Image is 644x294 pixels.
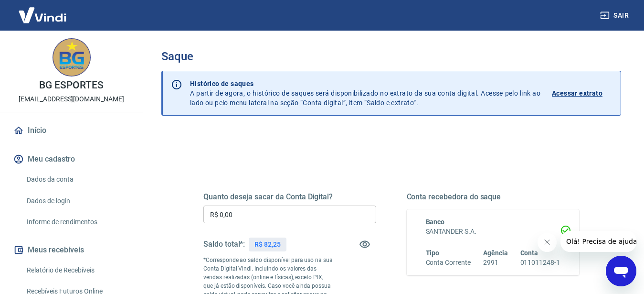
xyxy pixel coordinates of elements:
[606,256,636,286] iframe: Botão para abrir a janela de mensagens
[483,258,508,268] h6: 2991
[483,249,508,257] span: Agência
[520,249,538,257] span: Conta
[538,233,557,252] iframe: Fechar mensagem
[11,120,131,141] a: Início
[426,258,471,268] h6: Conta Corrente
[23,191,131,211] a: Dados de login
[39,80,103,90] p: BG ESPORTES
[190,79,540,88] p: Histórico de saques
[520,258,560,268] h6: 011011248-1
[552,79,613,108] a: Acessar extrato
[23,170,131,189] a: Dados da conta
[407,192,580,202] h5: Conta recebedora do saque
[23,212,131,232] a: Informe de rendimentos
[11,240,131,261] button: Meus recebíveis
[426,249,440,257] span: Tipo
[23,261,131,280] a: Relatório de Recebíveis
[426,218,445,226] span: Banco
[53,38,91,76] img: 93a386c7-5aba-46aa-82fd-af2a665240cb.jpeg
[552,88,602,98] p: Acessar extrato
[426,227,560,237] h6: SANTANDER S.A.
[203,192,376,202] h5: Quanto deseja sacar da Conta Digital?
[203,240,245,249] h5: Saldo total*:
[161,50,621,63] h3: Saque
[560,231,636,252] iframe: Mensagem da empresa
[19,94,124,104] p: [EMAIL_ADDRESS][DOMAIN_NAME]
[598,7,633,24] button: Sair
[254,240,281,250] p: R$ 82,25
[6,7,80,14] span: Olá! Precisa de ajuda?
[11,149,131,170] button: Meu cadastro
[11,0,74,30] img: Vindi
[190,79,540,108] p: A partir de agora, o histórico de saques será disponibilizado no extrato da sua conta digital. Ac...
